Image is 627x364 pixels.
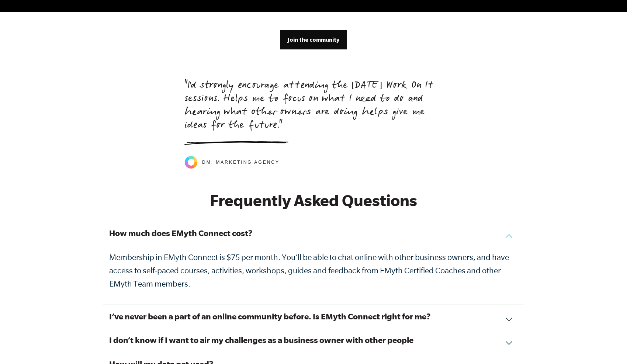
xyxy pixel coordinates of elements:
[109,334,518,346] h3: I don’t know if I want to air my challenges as a business owner with other people
[109,250,518,290] p: Membership in EMyth Connect is $75 per month. You’ll be able to chat online with other business o...
[288,36,339,44] span: Join the community
[210,191,417,209] strong: Frequently Asked Questions
[184,156,198,169] img: ses_full_rgb
[184,79,434,133] span: "I'd strongly encourage attending the [DATE] Work On It sessions. Helps me to focus on what I nee...
[109,227,518,239] h3: How much does EMyth Connect cost?
[202,159,280,166] span: DM, Marketing Agency
[280,30,347,49] a: Join the community
[109,311,518,322] h3: I’ve never been a part of an online community before. Is EMyth Connect right for me?
[590,329,627,364] iframe: Chat Widget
